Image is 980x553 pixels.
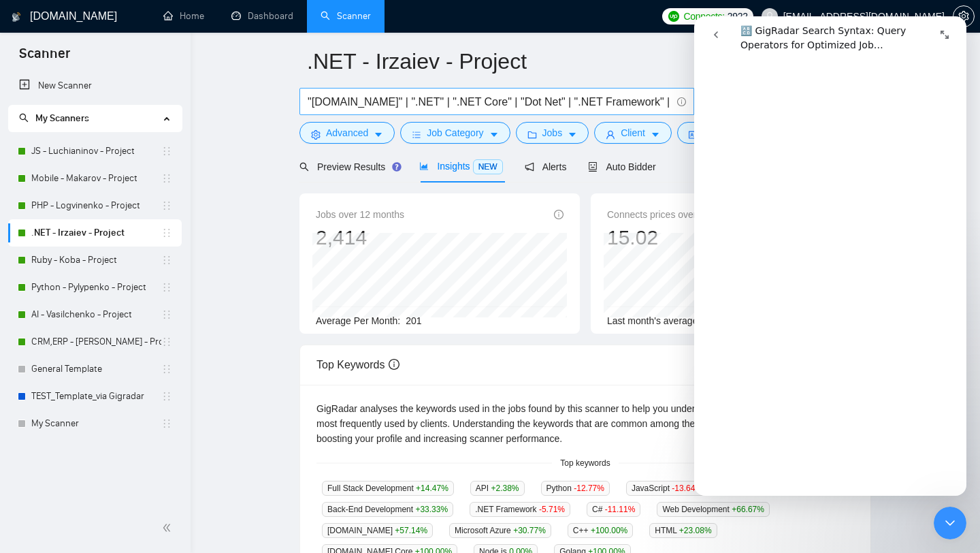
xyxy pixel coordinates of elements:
a: CRM,ERP - [PERSON_NAME] - Project [31,328,161,355]
span: holder [161,255,172,266]
span: [DOMAIN_NAME] [322,523,433,538]
span: Jobs over 12 months [316,207,404,222]
a: PHP - Logvinenko - Project [31,192,161,219]
li: Mobile - Makarov - Project [8,165,182,192]
div: GigRadar analyses the keywords used in the jobs found by this scanner to help you understand what... [316,401,854,446]
span: idcard [689,129,698,140]
a: homeHome [163,10,204,22]
span: Microsoft Azure [449,523,551,538]
input: Search Freelance Jobs... [308,93,671,110]
li: General Template [8,355,182,383]
span: setting [953,11,974,22]
span: Last month's average: [607,315,700,326]
span: 201 [406,315,421,326]
span: Preview Results [299,161,397,172]
span: HTML [649,523,717,538]
button: folderJobscaret-down [516,122,589,144]
div: 2,414 [316,225,404,251]
span: Insights [419,161,502,172]
a: JS - Luchianinov - Project [31,138,161,165]
span: Client [621,125,645,140]
span: API [470,481,525,496]
span: holder [161,364,172,375]
li: JS - Luchianinov - Project [8,138,182,165]
span: Scanner [8,44,81,72]
span: Connects prices over 12 months [607,207,744,222]
span: user [765,12,774,21]
span: +14.47 % [416,484,448,493]
span: user [606,129,615,140]
span: notification [525,162,534,172]
span: Auto Bidder [588,161,655,172]
button: barsJob Categorycaret-down [400,122,510,144]
span: holder [161,146,172,157]
span: caret-down [489,129,499,140]
a: searchScanner [321,10,371,22]
button: settingAdvancedcaret-down [299,122,395,144]
span: C++ [568,523,633,538]
a: TEST_Template_via Gigradar [31,383,161,410]
div: 15.02 [607,225,744,251]
li: New Scanner [8,72,182,99]
span: Full Stack Development [322,481,454,496]
button: idcardVendorcaret-down [677,122,760,144]
li: CRM,ERP - Luchianinov - Project [8,328,182,355]
a: Mobile - Makarov - Project [31,165,161,192]
span: My Scanners [35,112,89,124]
span: .NET Framework [470,502,570,517]
span: info-circle [677,97,686,106]
li: Python - Pylypenko - Project [8,274,182,301]
span: +66.67 % [732,505,764,514]
span: holder [161,418,172,429]
span: setting [311,129,321,140]
span: +57.14 % [395,526,427,535]
span: NEW [473,159,503,174]
a: My Scanner [31,410,161,437]
img: logo [12,6,21,28]
li: My Scanner [8,410,182,437]
span: Web Development [657,502,770,517]
span: robot [588,162,598,172]
span: holder [161,336,172,347]
li: Ruby - Koba - Project [8,247,182,274]
li: AI - Vasilchenko - Project [8,301,182,328]
iframe: Intercom live chat [694,16,966,496]
span: Python [541,481,610,496]
a: .NET - Irzaiev - Project [31,219,161,247]
span: -12.77 % [574,484,604,493]
span: caret-down [374,129,383,140]
a: New Scanner [19,72,171,99]
span: C# [587,502,640,517]
li: TEST_Template_via Gigradar [8,383,182,410]
span: Average Per Month: [316,315,400,326]
span: caret-down [651,129,660,140]
iframe: Intercom live chat [934,507,966,539]
a: setting [953,11,975,22]
div: Tooltip anchor [391,161,403,173]
span: +30.77 % [513,526,546,535]
a: General Template [31,355,161,383]
li: .NET - Irzaiev - Project [8,219,182,247]
span: Advanced [326,125,368,140]
span: Jobs [542,125,563,140]
span: bars [412,129,421,140]
span: Alerts [525,161,567,172]
span: search [19,113,29,123]
span: Connects: [683,9,724,24]
span: +23.08 % [679,526,712,535]
span: +100.00 % [591,526,627,535]
a: Python - Pylypenko - Project [31,274,161,301]
button: setting [953,5,975,27]
li: PHP - Logvinenko - Project [8,192,182,219]
img: upwork-logo.png [668,11,679,22]
span: holder [161,282,172,293]
span: info-circle [389,359,399,370]
span: area-chart [419,161,429,171]
span: +2.38 % [491,484,519,493]
span: holder [161,200,172,211]
button: userClientcaret-down [594,122,672,144]
span: Job Category [427,125,483,140]
span: Top keywords [552,457,618,470]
